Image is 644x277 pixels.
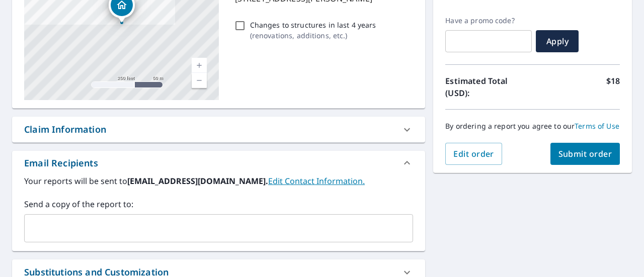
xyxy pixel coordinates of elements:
p: ( renovations, additions, etc. ) [250,30,376,41]
a: Current Level 17, Zoom Out [192,73,207,88]
span: Apply [544,36,571,47]
div: Claim Information [12,117,425,142]
label: Send a copy of the report to: [24,198,413,210]
div: Claim Information [24,123,106,136]
p: By ordering a report you agree to our [445,122,620,131]
div: Email Recipients [12,151,425,175]
a: Terms of Use [575,121,619,131]
label: Your reports will be sent to [24,175,413,187]
a: Current Level 17, Zoom In [192,58,207,73]
b: [EMAIL_ADDRESS][DOMAIN_NAME]. [127,175,268,187]
p: Changes to structures in last 4 years [250,20,376,30]
button: Submit order [550,143,620,165]
a: EditContactInfo [268,175,365,187]
span: Edit order [453,148,494,159]
label: Have a promo code? [445,16,532,25]
div: Email Recipients [24,156,98,170]
button: Apply [536,30,579,52]
span: Submit order [558,148,612,159]
button: Edit order [445,143,502,165]
p: Estimated Total (USD): [445,75,532,99]
p: $18 [606,75,620,99]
